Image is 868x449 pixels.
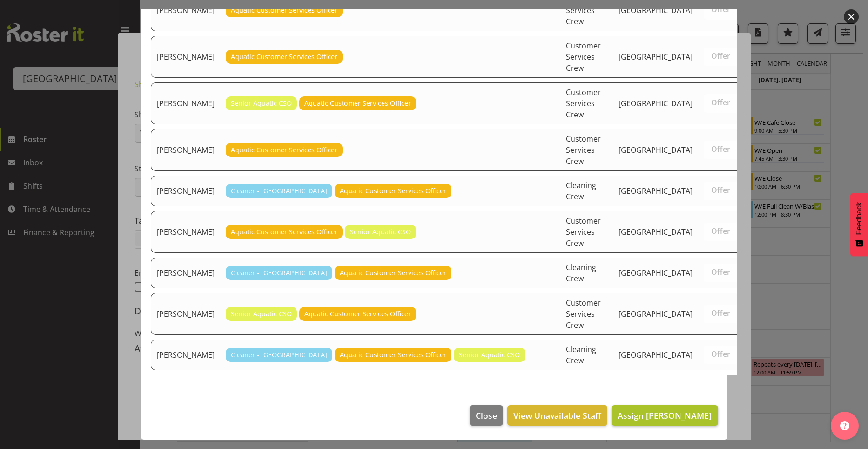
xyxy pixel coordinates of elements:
span: Close [476,409,497,422]
span: Offer [711,267,730,277]
span: Customer Services Crew [566,41,601,73]
span: Cleaning Crew [566,180,596,202]
span: [GEOGRAPHIC_DATA] [619,145,693,155]
span: Senior Aquatic CSO [231,309,292,319]
span: Offer [711,144,730,154]
span: Cleaner - [GEOGRAPHIC_DATA] [231,350,327,360]
span: Customer Services Crew [566,134,601,166]
span: Offer [711,5,730,14]
span: Cleaning Crew [566,262,596,284]
span: [GEOGRAPHIC_DATA] [619,268,693,278]
td: [PERSON_NAME] [151,293,220,335]
button: Feedback - Show survey [850,193,868,256]
span: Aquatic Customer Services Officer [340,350,446,360]
td: [PERSON_NAME] [151,36,220,78]
span: Offer [711,349,730,359]
span: Offer [711,51,730,61]
span: Aquatic Customer Services Officer [340,268,446,278]
td: [PERSON_NAME] [151,211,220,253]
span: View Unavailable Staff [513,409,601,422]
span: Offer [711,308,730,318]
span: Aquatic Customer Services Officer [231,145,337,155]
span: Customer Services Crew [566,87,601,120]
span: [GEOGRAPHIC_DATA] [619,5,693,15]
span: Cleaning Crew [566,344,596,366]
span: Senior Aquatic CSO [459,350,520,360]
span: [GEOGRAPHIC_DATA] [619,309,693,319]
span: Cleaner - [GEOGRAPHIC_DATA] [231,268,327,278]
img: help-xxl-2.png [840,421,849,430]
span: [GEOGRAPHIC_DATA] [619,350,693,360]
span: Aquatic Customer Services Officer [304,309,411,319]
span: Feedback [855,202,863,235]
td: [PERSON_NAME] [151,129,220,171]
span: [GEOGRAPHIC_DATA] [619,52,693,62]
span: Offer [711,226,730,236]
button: Assign [PERSON_NAME] [612,405,718,426]
span: Aquatic Customer Services Officer [340,186,446,196]
span: [GEOGRAPHIC_DATA] [619,227,693,237]
span: Customer Services Crew [566,216,601,248]
span: Customer Services Crew [566,298,601,330]
span: [GEOGRAPHIC_DATA] [619,98,693,109]
td: [PERSON_NAME] [151,176,220,206]
span: Assign [PERSON_NAME] [618,410,712,421]
span: Aquatic Customer Services Officer [231,5,337,15]
td: [PERSON_NAME] [151,82,220,124]
span: Aquatic Customer Services Officer [231,227,337,237]
span: Aquatic Customer Services Officer [304,98,411,109]
span: Offer [711,98,730,107]
span: Senior Aquatic CSO [231,98,292,109]
button: Close [470,405,503,426]
td: [PERSON_NAME] [151,258,220,288]
span: Cleaner - [GEOGRAPHIC_DATA] [231,186,327,196]
span: Senior Aquatic CSO [350,227,411,237]
td: [PERSON_NAME] [151,340,220,370]
span: [GEOGRAPHIC_DATA] [619,186,693,196]
span: Aquatic Customer Services Officer [231,52,337,62]
button: View Unavailable Staff [507,405,607,426]
span: Offer [711,185,730,195]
